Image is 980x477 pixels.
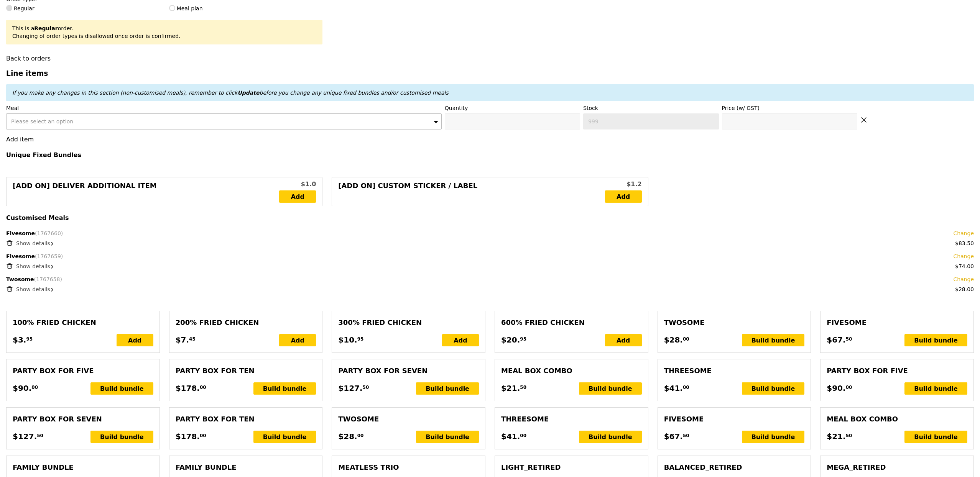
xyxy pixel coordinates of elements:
a: Change [953,252,974,260]
div: Build bundle [579,382,642,395]
span: 95 [357,336,364,342]
label: Quantity [445,104,580,112]
span: 00 [520,433,526,439]
div: Twosome [338,414,479,425]
b: Update [237,90,259,96]
div: [Add on] Deliver Additional Item [13,180,279,203]
h4: Customised Meals [6,214,974,221]
span: $127. [13,431,37,442]
div: This is a order. Changing of order types is disallowed once order is confirmed. [12,25,316,40]
span: 50 [37,433,43,439]
div: Twosome [6,275,974,283]
span: (1767658) [34,276,62,282]
span: 00 [683,384,689,390]
div: Meatless Trio [338,462,479,473]
input: Meal plan [169,5,175,11]
span: 00 [357,433,364,439]
span: (1767659) [35,253,63,259]
div: Threesome [501,414,642,425]
div: Build bundle [742,334,805,346]
div: Meal Box Combo [501,366,642,376]
div: Add [117,334,153,346]
div: Party Box for Five [827,366,967,376]
span: $90. [827,382,845,394]
div: Party Box for Ten [176,414,316,425]
div: $74.00 [955,262,974,270]
div: Threesome [664,366,805,376]
div: Build bundle [904,431,967,443]
span: 50 [520,384,526,390]
span: (1767660) [35,230,63,236]
label: Meal plan [169,5,323,12]
label: Regular [6,5,160,12]
div: Fivesome [6,229,974,237]
div: 200% Fried Chicken [176,317,316,328]
div: Build bundle [742,382,805,395]
div: $28.00 [955,285,974,293]
label: Price (w/ GST) [722,104,857,112]
span: 50 [846,433,852,439]
div: Light_RETIRED [501,462,642,473]
div: Meal Box Combo [827,414,967,425]
div: $83.50 [955,239,974,247]
em: If you make any changes in this section (non-customised meals), remember to click before you chan... [12,90,449,96]
span: $21. [827,431,845,442]
div: Family Bundle [13,462,153,473]
span: $178. [176,431,200,442]
div: Build bundle [416,431,479,443]
span: 45 [189,336,196,342]
span: $90. [13,382,31,394]
div: 600% Fried Chicken [501,317,642,328]
div: Party Box for Five [13,366,153,376]
span: 95 [26,336,33,342]
div: 100% Fried Chicken [13,317,153,328]
div: Build bundle [90,431,153,443]
h3: Line items [6,69,974,77]
div: Add [442,334,479,346]
span: Show details [16,240,50,246]
div: Build bundle [253,431,316,443]
div: Build bundle [742,431,805,443]
span: $67. [827,334,845,346]
div: Build bundle [90,382,153,395]
div: Fivesome [827,317,967,328]
span: $21. [501,382,520,394]
span: $41. [501,431,520,442]
div: Twosome [664,317,805,328]
div: Build bundle [904,334,967,346]
span: Show details [16,263,50,269]
div: Add [279,334,316,346]
h4: Unique Fixed Bundles [6,151,974,159]
div: Balanced_RETIRED [664,462,805,473]
span: Show details [16,286,50,292]
b: Regular [34,25,58,31]
div: Fivesome [6,252,974,260]
a: Change [953,229,974,237]
div: 300% Fried Chicken [338,317,479,328]
div: Build bundle [579,431,642,443]
a: Back to orders [6,55,51,62]
span: 50 [363,384,369,390]
span: $41. [664,382,683,394]
div: Build bundle [253,382,316,395]
span: $7. [176,334,189,346]
span: 50 [683,433,689,439]
a: Change [953,275,974,283]
span: $28. [338,431,357,442]
a: Add [279,190,316,203]
a: Add [605,190,642,203]
span: 00 [200,433,206,439]
div: $1.2 [605,180,642,189]
div: Build bundle [904,382,967,395]
label: Meal [6,104,442,112]
span: $28. [664,334,683,346]
div: Party Box for Seven [338,366,479,376]
input: Regular [6,5,12,11]
span: $127. [338,382,362,394]
div: Party Box for Ten [176,366,316,376]
span: $67. [664,431,683,442]
div: $1.0 [279,180,316,189]
span: 00 [683,336,689,342]
div: Mega_RETIRED [827,462,967,473]
span: $178. [176,382,200,394]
